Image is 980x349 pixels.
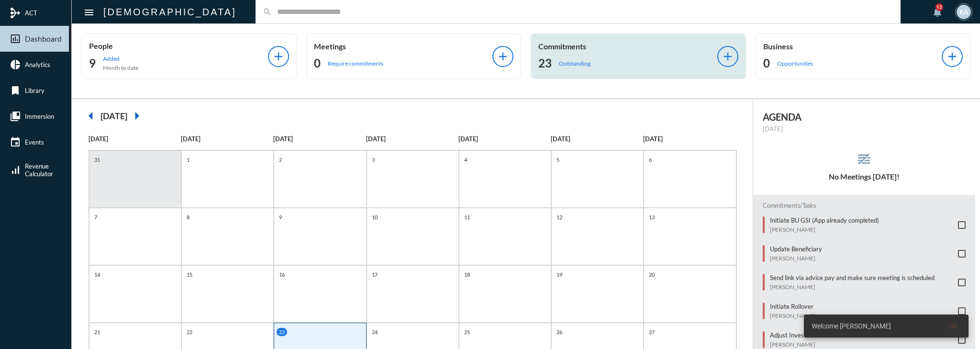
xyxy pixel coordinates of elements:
[777,60,813,67] p: Opportunities
[181,135,273,143] p: [DATE]
[856,151,872,167] mat-icon: reorder
[770,283,935,291] p: [PERSON_NAME]
[554,213,565,221] p: 12
[770,341,855,348] p: [PERSON_NAME]
[83,7,95,18] mat-icon: Side nav toggle icon
[184,270,195,279] p: 15
[10,7,21,19] mat-icon: mediation
[462,270,472,279] p: 18
[89,56,96,71] h2: 9
[646,328,657,336] p: 27
[89,135,181,143] p: [DATE]
[538,56,552,71] h2: 23
[941,317,965,335] button: Ok
[462,328,472,336] p: 25
[314,56,321,71] h2: 0
[935,3,943,11] div: 12
[314,42,493,51] p: Meetings
[462,156,469,164] p: 4
[277,213,284,221] p: 9
[263,7,272,17] mat-icon: search
[92,270,102,279] p: 14
[763,111,966,123] h2: AGENDA
[103,64,138,71] p: Month to date
[721,50,735,63] mat-icon: add
[458,135,551,143] p: [DATE]
[551,135,643,143] p: [DATE]
[369,213,380,221] p: 10
[646,213,657,221] p: 13
[184,328,195,336] p: 22
[10,136,21,148] mat-icon: event
[770,331,855,339] p: Adjust Investment contribution
[92,156,102,164] p: 31
[277,270,287,279] p: 16
[103,4,236,20] h2: [DEMOGRAPHIC_DATA]
[10,111,21,122] mat-icon: collections_bookmark
[770,226,879,233] p: [PERSON_NAME]
[272,50,285,63] mat-icon: add
[763,202,966,209] h2: Commitments/Tasks
[554,270,565,279] p: 19
[89,41,268,50] p: People
[369,328,380,336] p: 24
[10,33,21,45] mat-icon: insert_chart_outlined
[646,270,657,279] p: 20
[184,213,192,221] p: 8
[328,60,383,67] p: Require commitments
[92,328,102,336] p: 21
[103,55,138,62] p: Added
[646,156,654,164] p: 6
[763,125,966,133] p: [DATE]
[554,328,565,336] p: 26
[25,87,45,94] span: Library
[812,321,891,331] span: Welcome [PERSON_NAME]
[770,255,822,262] p: [PERSON_NAME]
[554,156,562,164] p: 5
[538,42,717,51] p: Commitments
[369,156,377,164] p: 3
[127,106,146,125] mat-icon: arrow_right
[25,9,37,17] span: ACT
[25,113,54,120] span: Immersion
[277,328,287,336] p: 23
[369,270,380,279] p: 17
[10,164,21,176] mat-icon: signal_cellular_alt
[273,135,366,143] p: [DATE]
[763,42,942,51] p: Business
[957,5,971,19] div: KA
[770,312,815,319] p: [PERSON_NAME]
[932,6,943,18] mat-icon: notifications
[10,59,21,70] mat-icon: pie_chart
[462,213,472,221] p: 11
[946,50,959,63] mat-icon: add
[10,85,21,96] mat-icon: bookmark
[770,274,935,281] p: Send link via advice pay and make sure meeting is scheduled
[92,213,100,221] p: 7
[184,156,192,164] p: 1
[770,303,815,310] p: Initiate Rollover
[25,138,44,146] span: Events
[643,135,735,143] p: [DATE]
[79,2,99,22] button: Toggle sidenav
[763,56,770,71] h2: 0
[496,50,510,63] mat-icon: add
[25,61,50,68] span: Analytics
[100,111,127,121] h2: [DATE]
[277,156,284,164] p: 2
[25,34,62,43] span: Dashboard
[559,60,590,67] p: Outstanding
[770,216,879,224] p: Initiate BU GSI (App already completed)
[770,245,822,253] p: Update Beneficiary
[949,322,957,330] span: Ok
[366,135,458,143] p: [DATE]
[81,106,100,125] mat-icon: arrow_left
[25,162,53,178] span: Revenue Calculator
[753,172,976,181] h5: No Meetings [DATE]!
